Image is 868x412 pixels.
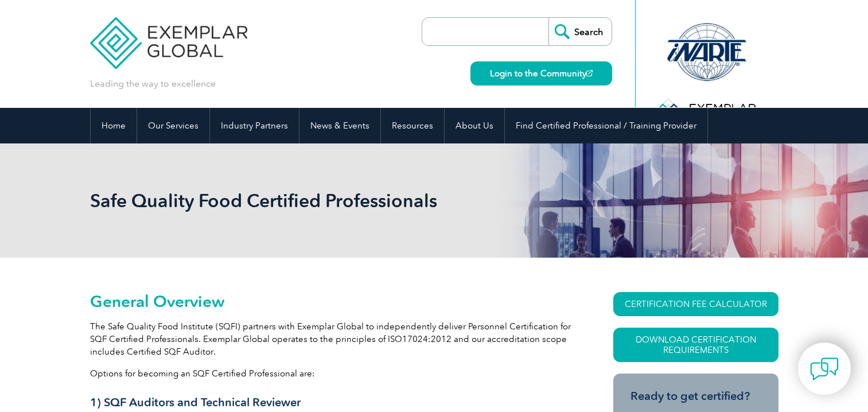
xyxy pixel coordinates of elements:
a: Home [91,108,137,143]
h3: 1) SQF Auditors and Technical Reviewer [90,395,572,410]
h2: General Overview [90,292,572,310]
a: News & Events [299,108,380,143]
a: Find Certified Professional / Training Provider [505,108,707,143]
img: contact-chat.png [810,355,839,383]
a: Industry Partners [210,108,299,143]
h3: Ready to get certified? [630,389,761,403]
input: Search [548,18,612,45]
p: The Safe Quality Food Institute (SQFI) partners with Exemplar Global to independently deliver Per... [90,320,572,358]
h1: Safe Quality Food Certified Professionals [90,189,531,212]
a: Download Certification Requirements [613,328,779,362]
a: Login to the Community [470,61,612,85]
p: Leading the way to excellence [90,77,216,90]
a: Our Services [137,108,209,143]
a: CERTIFICATION FEE CALCULATOR [613,292,779,316]
p: Options for becoming an SQF Certified Professional are: [90,367,572,380]
a: Resources [381,108,444,143]
a: About Us [445,108,504,143]
img: open_square.png [586,70,593,76]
